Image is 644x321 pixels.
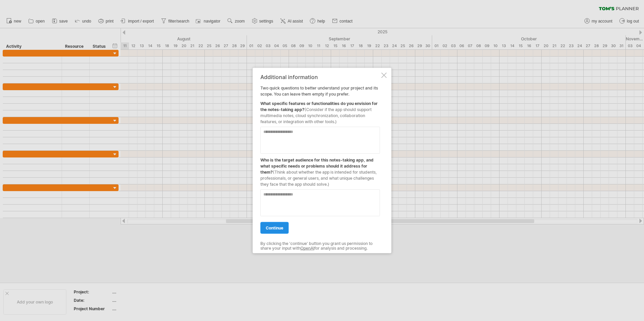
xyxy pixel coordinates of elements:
[260,170,377,187] span: (Think about whether the app is intended for students, professionals, or general users, and what ...
[300,246,314,251] a: OpenAI
[266,225,283,230] span: continue
[260,222,289,234] a: continue
[260,107,372,124] span: (Consider if the app should support multimedia notes, cloud synchronization, collaboration featur...
[260,74,380,247] div: Two quick questions to better understand your project and its scope. You can leave them empty if ...
[260,97,380,125] div: What specific features or functionalities do you envision for the notes-taking app?
[260,241,380,251] div: By clicking the 'continue' button you grant us permission to share your input with for analysis a...
[260,74,380,80] div: Additional information
[260,154,380,187] div: Who is the target audience for this notes-taking app, and what specific needs or problems should ...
